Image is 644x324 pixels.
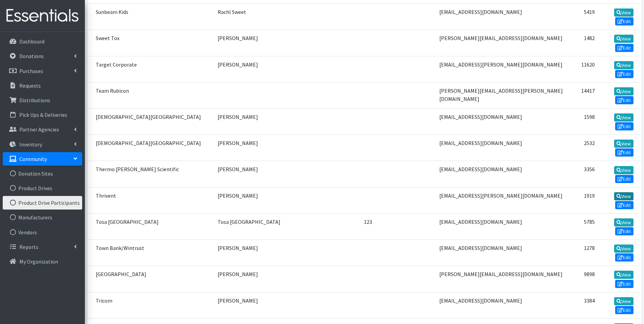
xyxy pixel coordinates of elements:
a: Partner Agencies [3,123,82,136]
p: Pick Ups & Deliveries [19,111,67,118]
td: 1598 [567,108,599,134]
a: Edit [615,44,633,52]
p: Community [19,156,47,162]
p: Inventory [19,141,42,148]
p: Reports [19,244,38,250]
td: 5419 [567,4,599,30]
td: [EMAIL_ADDRESS][DOMAIN_NAME] [435,161,567,187]
td: [DEMOGRAPHIC_DATA][GEOGRAPHIC_DATA] [88,108,214,134]
a: Edit [615,280,633,288]
a: Edit [615,253,633,262]
td: 3356 [567,161,599,187]
td: Tosa [GEOGRAPHIC_DATA] [88,213,214,239]
td: [EMAIL_ADDRESS][PERSON_NAME][DOMAIN_NAME] [435,187,567,213]
td: [GEOGRAPHIC_DATA] [88,266,214,292]
td: Tricom [88,292,214,318]
td: [PERSON_NAME] [214,187,360,213]
p: Purchases [19,68,43,74]
td: 1278 [567,240,599,266]
a: View [614,35,633,43]
a: View [614,8,633,17]
td: Sunbeam Kids [88,4,214,30]
a: Reports [3,240,82,254]
p: Partner Agencies [19,126,59,133]
td: [PERSON_NAME] [214,240,360,266]
a: Inventory [3,138,82,151]
td: [PERSON_NAME] [214,108,360,134]
a: Purchases [3,64,82,78]
a: Edit [615,201,633,209]
a: View [614,61,633,69]
td: [PERSON_NAME][EMAIL_ADDRESS][DOMAIN_NAME] [435,266,567,292]
a: Edit [615,17,633,25]
td: 1919 [567,187,599,213]
td: Target Corporate [88,56,214,82]
td: 123 [360,213,436,239]
a: Product Drive Participants [3,196,82,210]
a: Dashboard [3,35,82,48]
td: Rachl Sweet [214,4,360,30]
p: Requests [19,82,41,89]
td: 11620 [567,56,599,82]
a: Edit [615,148,633,157]
a: View [614,113,633,122]
td: [PERSON_NAME] [214,30,360,56]
td: 3384 [567,292,599,318]
td: [DEMOGRAPHIC_DATA][GEOGRAPHIC_DATA] [88,135,214,161]
a: View [614,166,633,174]
img: HumanEssentials [3,4,82,27]
td: 14417 [567,82,599,108]
a: Edit [615,70,633,78]
a: My Organization [3,255,82,268]
a: Community [3,152,82,166]
td: [PERSON_NAME] [214,56,360,82]
td: [PERSON_NAME][EMAIL_ADDRESS][DOMAIN_NAME] [435,30,567,56]
td: 5785 [567,213,599,239]
td: [PERSON_NAME] [214,161,360,187]
p: Donations [19,53,44,59]
a: Product Drives [3,181,82,195]
a: Vendors [3,226,82,239]
a: View [614,271,633,279]
td: [EMAIL_ADDRESS][DOMAIN_NAME] [435,108,567,134]
td: Town Bank/Wintrust [88,240,214,266]
a: Manufacturers [3,211,82,224]
a: Edit [615,227,633,235]
a: Pick Ups & Deliveries [3,108,82,122]
a: Donation Sites [3,167,82,180]
a: View [614,87,633,95]
td: [EMAIL_ADDRESS][DOMAIN_NAME] [435,292,567,318]
p: Dashboard [19,38,44,45]
td: [PERSON_NAME] [214,135,360,161]
a: Edit [615,306,633,314]
a: Donations [3,49,82,63]
td: 9898 [567,266,599,292]
a: Edit [615,122,633,130]
td: [EMAIL_ADDRESS][DOMAIN_NAME] [435,4,567,30]
a: View [614,140,633,148]
td: [PERSON_NAME] [214,266,360,292]
td: [EMAIL_ADDRESS][DOMAIN_NAME] [435,135,567,161]
td: Thrivent [88,187,214,213]
a: Edit [615,175,633,183]
td: Tosa [GEOGRAPHIC_DATA] [214,213,360,239]
a: View [614,297,633,305]
td: [PERSON_NAME][EMAIL_ADDRESS][PERSON_NAME][DOMAIN_NAME] [435,82,567,108]
td: 1482 [567,30,599,56]
a: View [614,218,633,227]
td: [PERSON_NAME] [214,292,360,318]
td: [EMAIL_ADDRESS][DOMAIN_NAME] [435,213,567,239]
td: [EMAIL_ADDRESS][DOMAIN_NAME] [435,240,567,266]
td: Sweet Tox [88,30,214,56]
a: Edit [615,96,633,104]
p: Distributions [19,97,50,104]
a: Requests [3,79,82,92]
td: Team Rubicon [88,82,214,108]
td: Thermo [PERSON_NAME] Scientific [88,161,214,187]
td: [EMAIL_ADDRESS][PERSON_NAME][DOMAIN_NAME] [435,56,567,82]
a: Distributions [3,93,82,107]
a: View [614,245,633,253]
p: My Organization [19,258,58,265]
a: View [614,192,633,200]
td: 2532 [567,135,599,161]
